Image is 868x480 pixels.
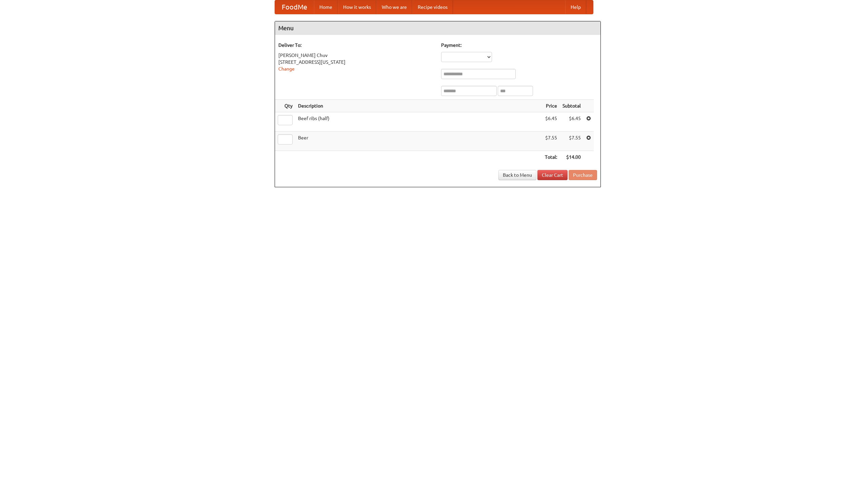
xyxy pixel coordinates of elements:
button: Purchase [569,170,597,180]
a: Back to Menu [498,170,536,180]
td: Beef ribs (half) [295,112,542,132]
a: Home [314,0,338,14]
td: Beer [295,132,542,151]
th: $14.00 [560,151,584,164]
td: $7.55 [542,132,560,151]
td: $6.45 [560,112,584,132]
a: Clear Cart [537,170,568,180]
th: Qty [275,100,295,112]
a: Who we are [376,0,412,14]
h4: Menu [275,21,600,35]
a: Help [565,0,586,14]
h5: Payment: [441,42,597,49]
th: Subtotal [560,100,584,112]
th: Description [295,100,542,112]
th: Price [542,100,560,112]
a: Change [278,66,295,72]
a: How it works [338,0,376,14]
a: FoodMe [275,0,314,14]
a: Recipe videos [412,0,453,14]
td: $6.45 [542,112,560,132]
div: [PERSON_NAME] Chuv [278,52,434,59]
th: Total: [542,151,560,164]
div: [STREET_ADDRESS][US_STATE] [278,59,434,65]
td: $7.55 [560,132,584,151]
h5: Deliver To: [278,42,434,49]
